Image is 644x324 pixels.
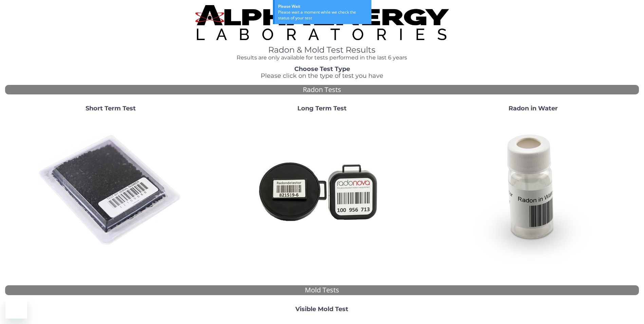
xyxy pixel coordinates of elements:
[460,118,606,264] img: RadoninWater.jpg
[295,305,348,313] strong: Visible Mold Test
[297,105,347,112] strong: Long Term Test
[278,9,368,21] div: Please wait a moment while we check the status of your test
[5,297,27,319] iframe: Button to launch messaging window
[509,105,558,112] strong: Radon in Water
[294,65,350,73] strong: Choose Test Type
[249,118,395,264] img: Radtrak2vsRadtrak3.jpg
[5,85,639,95] div: Radon Tests
[261,72,383,79] span: Please click on the type of test you have
[5,285,639,295] div: Mold Tests
[195,55,449,61] h4: Results are only available for tests performed in the last 6 years
[278,3,368,9] div: Please Wait
[38,118,184,264] img: ShortTerm.jpg
[195,46,449,54] h1: Radon & Mold Test Results
[195,5,449,40] img: TightCrop.jpg
[86,105,136,112] strong: Short Term Test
